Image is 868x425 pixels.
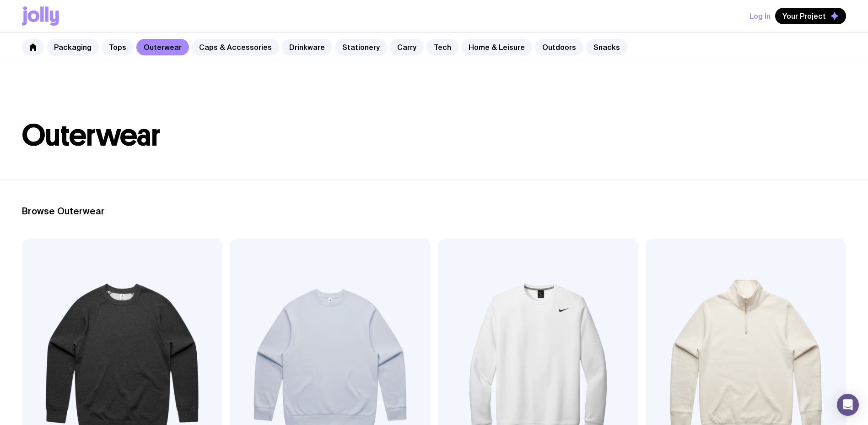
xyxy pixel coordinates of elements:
[775,8,846,24] button: Your Project
[426,39,458,55] a: Tech
[22,121,846,150] h1: Outerwear
[282,39,332,55] a: Drinkware
[461,39,532,55] a: Home & Leisure
[535,39,583,55] a: Outdoors
[749,8,771,24] button: Log In
[192,39,279,55] a: Caps & Accessories
[335,39,387,55] a: Stationery
[22,206,846,217] h2: Browse Outerwear
[837,394,859,416] div: Open Intercom Messenger
[390,39,424,55] a: Carry
[586,39,627,55] a: Snacks
[47,39,99,55] a: Packaging
[102,39,134,55] a: Tops
[782,11,826,21] span: Your Project
[136,39,189,55] a: Outerwear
